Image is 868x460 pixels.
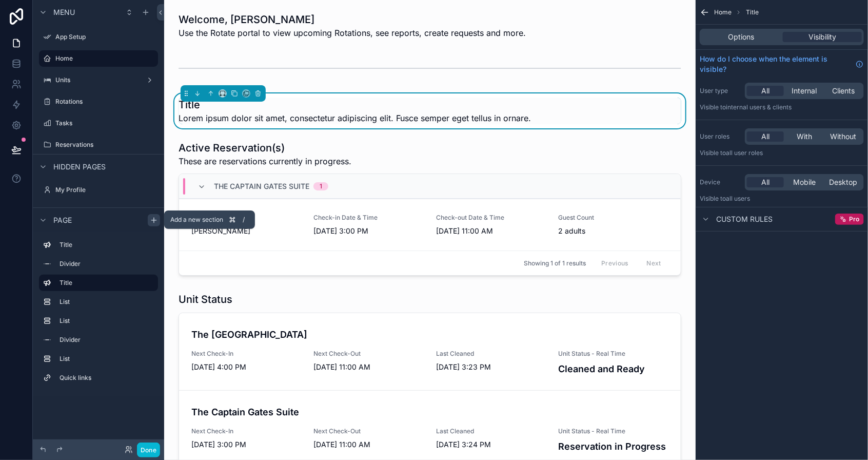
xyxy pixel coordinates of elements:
span: Internal [792,86,817,96]
span: Add a new section [170,216,223,224]
label: User roles [700,132,741,141]
label: Quick links [60,374,154,382]
label: Home [55,54,152,63]
h1: Title [179,98,531,112]
a: How do I choose when the element is visible? [700,54,864,74]
label: Divider [60,260,154,268]
label: List [60,355,154,363]
span: Desktop [830,177,858,187]
a: Units [39,72,158,88]
a: App Setup [39,29,158,45]
label: Divider [60,336,154,344]
span: all users [726,195,750,202]
span: Hidden pages [53,162,106,172]
label: Tasks [55,119,156,127]
div: 1 [320,182,322,190]
span: Menu [53,7,75,17]
span: Custom rules [716,214,773,224]
span: The Captain Gates Suite [214,181,309,191]
span: Without [831,131,857,142]
span: All [761,177,770,187]
button: Done [137,443,160,457]
span: Visibility [808,32,836,42]
a: My Profile [39,182,158,198]
span: All [761,131,770,142]
span: Title [746,8,759,16]
p: Visible to [700,149,864,157]
label: Title [60,241,154,249]
a: Home [39,50,158,67]
label: Device [700,178,741,186]
label: List [60,317,154,325]
span: Options [728,32,755,42]
span: Page [53,215,72,225]
span: Home [714,8,732,16]
a: Reservations [39,137,158,153]
span: Lorem ipsum dolor sit amet, consectetur adipiscing elit. Fusce semper eget tellus in ornare. [179,112,531,124]
label: My Profile [55,186,156,194]
span: How do I choose when the element is visible? [700,54,852,74]
label: List [60,298,154,306]
p: Visible to [700,103,864,111]
span: Showing 1 of 1 results [524,259,586,267]
label: App Setup [55,33,156,41]
span: / [240,216,248,224]
label: Title [60,279,150,287]
span: Internal users & clients [726,103,792,111]
label: Rotations [55,98,156,106]
a: Tasks [39,115,158,131]
span: Mobile [793,177,816,187]
label: User type [700,87,741,95]
span: All [761,86,770,96]
span: With [797,131,812,142]
a: Rotations [39,93,158,110]
div: scrollable content [33,232,164,396]
p: Visible to [700,195,864,203]
span: All user roles [726,149,763,157]
span: Pro [849,215,859,223]
label: Units [55,76,142,84]
label: Reservations [55,141,156,149]
span: Clients [832,86,855,96]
